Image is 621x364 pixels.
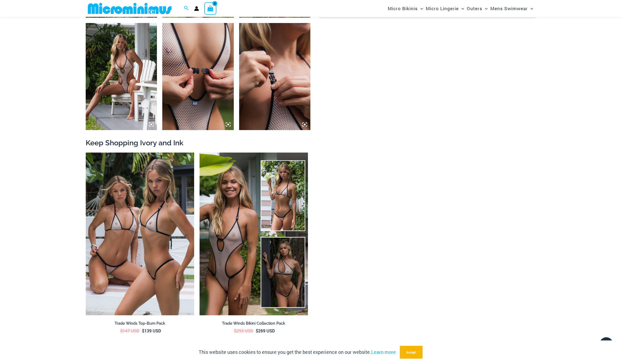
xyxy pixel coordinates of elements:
img: Trade Winds Ivory/Ink 819 One Piece [162,23,234,130]
span: Menu Toggle [418,2,423,15]
bdi: 139 USD [142,328,161,333]
img: Collection Pack (1) [200,153,308,315]
span: Micro Lingerie [426,2,459,15]
span: Micro Bikinis [388,2,418,15]
span: Mens Swimwear [490,2,528,15]
a: Trade Winds Top-Bum Pack [86,321,194,328]
span: $ [256,328,258,333]
h2: Trade Winds Top-Bum Pack [86,321,194,326]
h2: Trade Winds Bikini Collection Pack [200,321,308,326]
a: Account icon link [194,6,199,11]
img: MM SHOP LOGO FLAT [86,2,174,14]
span: Menu Toggle [482,2,488,15]
a: Search icon link [184,5,189,12]
a: Micro BikinisMenu ToggleMenu Toggle [386,2,424,15]
a: OutersMenu ToggleMenu Toggle [465,2,489,15]
span: $ [120,328,123,333]
nav: Site Navigation [386,1,536,16]
a: Mens SwimwearMenu ToggleMenu Toggle [489,2,535,15]
img: Trade Winds Ivory/Ink 819 One Piece [86,23,157,130]
img: Trade Winds Ivory/Ink 819 One Piece [239,23,311,130]
bdi: 269 USD [256,328,275,333]
span: Menu Toggle [459,2,464,15]
a: Top Bum Pack (1)Trade Winds IvoryInk 317 Top 453 Micro 03Trade Winds IvoryInk 317 Top 453 Micro 03 [86,153,194,315]
bdi: 147 USD [120,328,140,333]
bdi: 293 USD [234,328,253,333]
a: View Shopping Cart, empty [204,2,217,14]
h2: Keep Shopping Ivory and Ink [86,138,536,147]
img: Top Bum Pack (1) [86,153,194,315]
a: Micro LingerieMenu ToggleMenu Toggle [424,2,465,15]
span: Outers [467,2,482,15]
a: Trade Winds Bikini Collection Pack [200,321,308,328]
span: Menu Toggle [528,2,533,15]
p: This website uses cookies to ensure you get the best experience on our website. [199,348,396,356]
a: Learn more [371,349,396,355]
span: $ [234,328,236,333]
span: $ [142,328,144,333]
button: Accept [400,346,423,359]
a: Collection Pack (1)Trade Winds IvoryInk 317 Top 469 Thong 11Trade Winds IvoryInk 317 Top 469 Thon... [200,153,308,315]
